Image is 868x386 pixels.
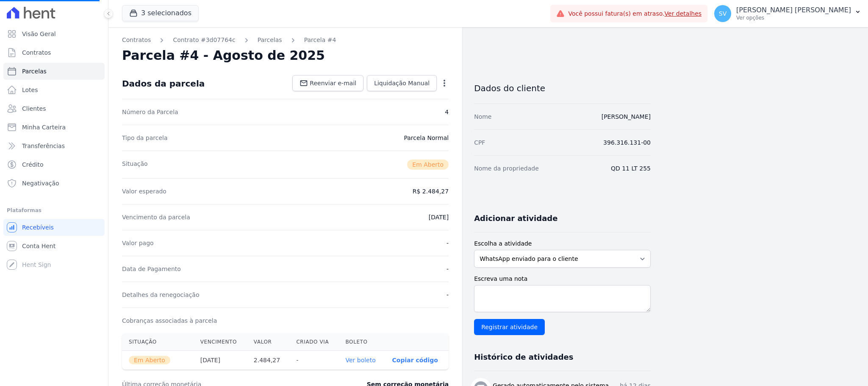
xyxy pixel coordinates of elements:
[446,239,449,247] dd: -
[122,78,205,89] div: Dados da parcela
[3,63,105,80] a: Parcelas
[22,142,65,150] span: Transferências
[474,138,485,147] dt: CPF
[3,156,105,173] a: Crédito
[3,44,105,61] a: Contratos
[474,112,491,121] dt: Nome
[247,333,290,351] th: Valor
[474,239,651,248] label: Escolha a atividade
[474,352,573,362] h3: Histórico de atividades
[3,100,105,117] a: Clientes
[3,119,105,136] a: Minha Carteira
[122,239,154,247] dt: Valor pago
[474,213,557,224] h3: Adicionar atividade
[338,333,385,351] th: Boleto
[445,108,449,116] dd: 4
[404,134,449,142] dd: Parcela Normal
[736,14,851,21] p: Ver opções
[603,138,651,147] dd: 396.316.131-00
[413,187,449,196] dd: R$ 2.484,27
[736,6,851,14] p: [PERSON_NAME] [PERSON_NAME]
[122,134,168,142] dt: Tipo da parcela
[292,75,363,91] a: Reenviar e-mail
[22,160,44,169] span: Crédito
[707,2,868,25] button: SV [PERSON_NAME] [PERSON_NAME] Ver opções
[22,30,56,38] span: Visão Geral
[122,213,190,221] dt: Vencimento da parcela
[304,36,336,45] a: Parcela #4
[374,79,430,87] span: Liquidação Manual
[258,36,282,45] a: Parcelas
[345,357,375,364] a: Ver boleto
[22,48,51,57] span: Contratos
[122,265,181,273] dt: Data de Pagamento
[474,319,545,335] input: Registrar atividade
[129,356,170,364] span: Em Aberto
[122,187,166,196] dt: Valor esperado
[22,104,46,113] span: Clientes
[22,123,66,131] span: Minha Carteira
[173,36,235,45] a: Contrato #3d07764c
[310,79,356,87] span: Reenviar e-mail
[22,67,47,76] span: Parcelas
[289,351,338,370] th: -
[568,9,702,18] span: Você possui fatura(s) em atraso.
[474,274,651,283] label: Escreva uma nota
[3,81,105,98] a: Lotes
[474,164,539,173] dt: Nome da propriedade
[719,11,727,17] span: SV
[407,159,449,170] span: Em Aberto
[3,219,105,236] a: Recebíveis
[122,36,449,45] nav: Breadcrumb
[122,108,178,116] dt: Número da Parcela
[247,351,290,370] th: 2.484,27
[367,75,437,91] a: Liquidação Manual
[122,5,199,21] button: 3 selecionados
[3,238,105,255] a: Conta Hent
[22,242,55,250] span: Conta Hent
[122,333,194,351] th: Situação
[289,333,338,351] th: Criado via
[22,223,54,232] span: Recebíveis
[3,175,105,192] a: Negativação
[602,113,651,120] a: [PERSON_NAME]
[3,25,105,42] a: Visão Geral
[3,137,105,154] a: Transferências
[122,159,148,170] dt: Situação
[665,10,702,17] a: Ver detalhes
[446,265,449,273] dd: -
[122,291,200,299] dt: Detalhes da renegociação
[474,83,651,93] h3: Dados do cliente
[122,36,151,45] a: Contratos
[7,205,101,215] div: Plataformas
[122,48,325,63] h2: Parcela #4 - Agosto de 2025
[122,316,217,325] dt: Cobranças associadas à parcela
[194,333,247,351] th: Vencimento
[611,164,651,173] dd: QD 11 LT 255
[22,179,59,187] span: Negativação
[194,351,247,370] th: [DATE]
[446,291,449,299] dd: -
[429,213,449,221] dd: [DATE]
[392,357,438,364] button: Copiar código
[22,86,38,94] span: Lotes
